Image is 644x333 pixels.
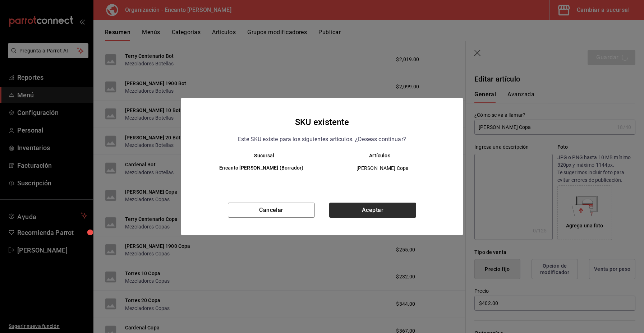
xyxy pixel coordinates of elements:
h4: SKU existente [295,115,349,129]
button: Aceptar [329,203,416,218]
span: [PERSON_NAME] Copa [328,165,437,172]
th: Artículos [322,153,449,158]
button: Cancelar [228,203,315,218]
th: Sucursal [195,153,322,158]
h6: Encanto [PERSON_NAME] (Borrador) [207,164,316,172]
p: Este SKU existe para los siguientes articulos. ¿Deseas continuar? [238,135,406,144]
